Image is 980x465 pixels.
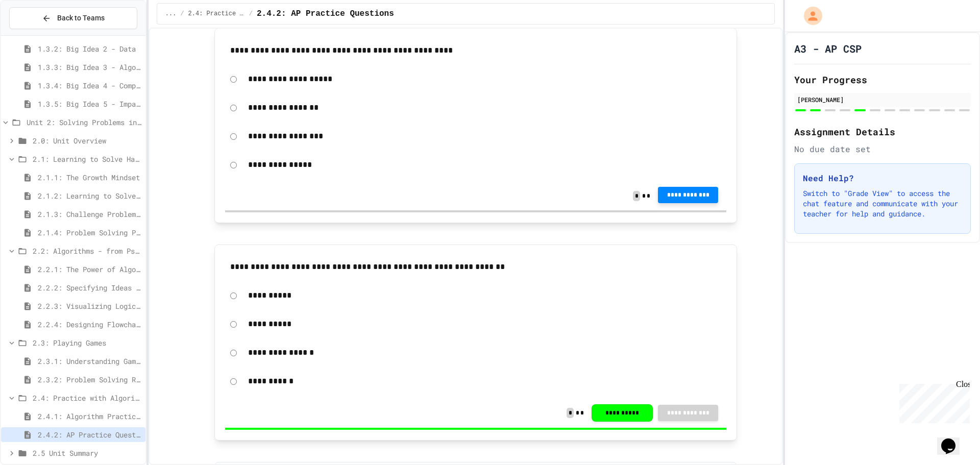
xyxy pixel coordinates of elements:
[38,374,141,385] span: 2.3.2: Problem Solving Reflection
[38,264,141,275] span: 2.2.1: The Power of Algorithms
[794,143,971,155] div: No due date set
[33,337,141,348] span: 2.3: Playing Games
[794,72,971,87] h2: Your Progress
[180,10,184,18] span: /
[38,99,141,109] span: 1.3.5: Big Idea 5 - Impact of Computing
[4,4,70,65] div: Chat with us now!Close
[937,424,970,455] iframe: chat widget
[38,356,141,366] span: 2.3.1: Understanding Games with Flowcharts
[895,380,970,423] iframe: chat widget
[38,43,141,54] span: 1.3.2: Big Idea 2 - Data
[38,319,141,330] span: 2.2.4: Designing Flowcharts
[38,172,141,183] span: 2.1.1: The Growth Mindset
[27,117,141,128] span: Unit 2: Solving Problems in Computer Science
[33,448,141,458] span: 2.5 Unit Summary
[33,393,141,403] span: 2.4: Practice with Algorithms
[57,13,105,23] span: Back to Teams
[38,80,141,91] span: 1.3.4: Big Idea 4 - Computing Systems and Networks
[38,429,141,440] span: 2.4.2: AP Practice Questions
[38,209,141,219] span: 2.1.3: Challenge Problem - The Bridge
[803,172,962,184] h3: Need Help?
[793,4,825,28] div: My Account
[794,41,862,56] h1: A3 - AP CSP
[33,135,141,146] span: 2.0: Unit Overview
[38,411,141,422] span: 2.4.1: Algorithm Practice Exercises
[38,227,141,238] span: 2.1.4: Problem Solving Practice
[38,282,141,293] span: 2.2.2: Specifying Ideas with Pseudocode
[165,10,177,18] span: ...
[794,125,971,139] h2: Assignment Details
[9,7,137,29] button: Back to Teams
[38,190,141,201] span: 2.1.2: Learning to Solve Hard Problems
[38,62,141,72] span: 1.3.3: Big Idea 3 - Algorithms and Programming
[249,10,253,18] span: /
[38,301,141,311] span: 2.2.3: Visualizing Logic with Flowcharts
[803,188,962,219] p: Switch to "Grade View" to access the chat feature and communicate with your teacher for help and ...
[33,154,141,164] span: 2.1: Learning to Solve Hard Problems
[797,95,968,104] div: [PERSON_NAME]
[33,246,141,256] span: 2.2: Algorithms - from Pseudocode to Flowcharts
[257,8,394,20] span: 2.4.2: AP Practice Questions
[188,10,245,18] span: 2.4: Practice with Algorithms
